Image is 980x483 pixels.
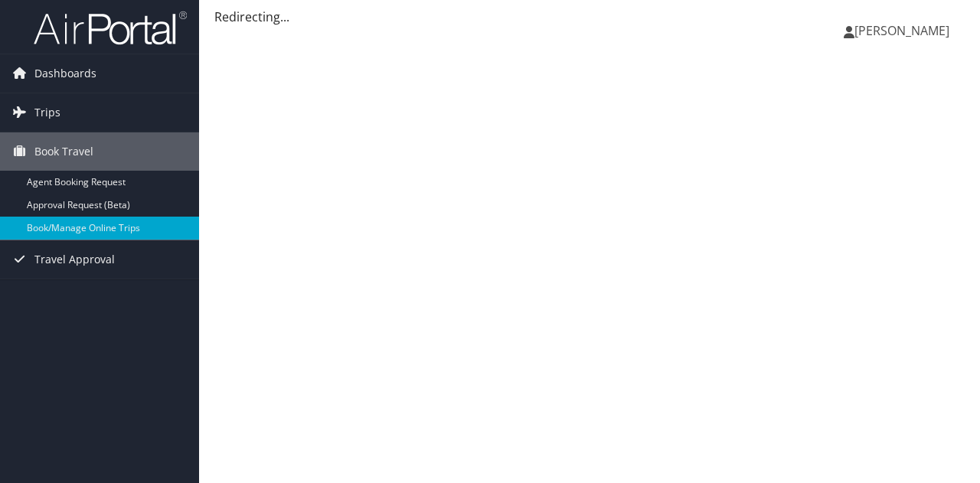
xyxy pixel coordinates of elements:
img: airportal-logo.png [34,10,187,46]
span: Trips [34,93,60,132]
span: [PERSON_NAME] [854,22,949,39]
span: Dashboards [34,54,96,93]
span: Travel Approval [34,240,115,279]
div: Redirecting... [214,8,965,26]
span: Book Travel [34,132,93,171]
a: [PERSON_NAME] [844,8,965,54]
